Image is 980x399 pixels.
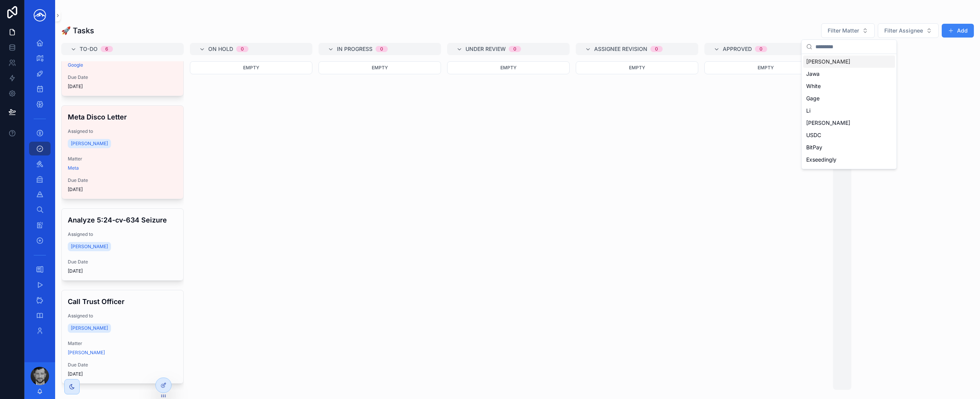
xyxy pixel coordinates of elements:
[806,119,850,127] span: [PERSON_NAME]
[884,27,923,34] span: Filter Assignee
[337,45,372,53] span: In progress
[806,82,821,90] span: White
[821,23,875,38] button: Select Button
[806,144,822,151] span: BitPay
[513,46,516,52] div: 0
[68,324,111,333] a: [PERSON_NAME]
[68,313,177,319] span: Assigned to
[68,350,105,356] a: [PERSON_NAME]
[68,112,177,122] h4: Meta Disco Letter
[806,168,850,176] span: [PERSON_NAME]
[71,325,108,331] span: [PERSON_NAME]
[61,25,94,36] h1: 🚀 Tasks
[31,9,49,21] img: App logo
[68,156,177,162] span: Matter
[68,340,177,347] span: Matter
[806,95,820,102] span: Gage
[465,45,506,53] span: Under review
[372,65,388,70] span: Empty
[806,107,810,114] span: Li
[80,45,98,53] span: To-do
[208,45,233,53] span: On Hold
[71,141,108,147] span: [PERSON_NAME]
[806,70,820,78] span: Jawa
[68,242,111,251] a: [PERSON_NAME]
[68,165,79,171] a: Meta
[61,208,184,281] a: Analyze 5:24-cv-634 SeizureAssigned to[PERSON_NAME]Due Date[DATE]
[68,128,177,134] span: Assigned to
[878,23,939,38] button: Select Button
[68,83,177,90] span: [DATE]
[629,65,645,70] span: Empty
[68,362,177,368] span: Due Date
[105,46,108,52] div: 6
[806,58,850,65] span: [PERSON_NAME]
[758,65,774,70] span: Empty
[594,45,647,53] span: Assignee revision
[723,45,752,53] span: Approved
[61,105,184,199] a: Meta Disco LetterAssigned to[PERSON_NAME]MatterMetaDue Date[DATE]
[68,296,177,307] h4: Call Trust Officer
[68,231,177,237] span: Assigned to
[68,371,177,377] span: [DATE]
[68,215,177,225] h4: Analyze 5:24-cv-634 Seizure
[802,54,897,169] div: Suggestions
[68,62,83,68] a: Google
[243,65,259,70] span: Empty
[759,46,763,52] div: 0
[61,290,184,384] a: Call Trust OfficerAssigned to[PERSON_NAME]Matter[PERSON_NAME]Due Date[DATE]
[241,46,244,52] div: 0
[942,24,974,38] button: Add
[500,65,516,70] span: Empty
[24,31,55,348] div: scrollable content
[68,177,177,183] span: Due Date
[655,46,658,52] div: 0
[68,74,177,80] span: Due Date
[68,259,177,265] span: Due Date
[806,156,836,164] span: Exseedingly
[68,268,177,274] span: [DATE]
[68,186,177,193] span: [DATE]
[68,139,111,148] a: [PERSON_NAME]
[806,131,821,139] span: USDC
[380,46,383,52] div: 0
[71,244,108,250] span: [PERSON_NAME]
[828,27,859,34] span: Filter Matter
